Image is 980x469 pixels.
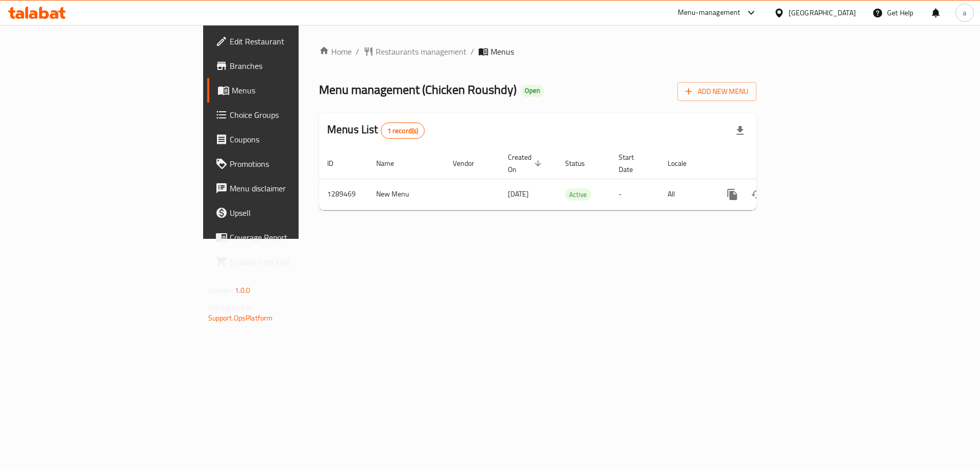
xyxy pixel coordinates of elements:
[363,45,467,58] a: Restaurants management
[232,84,359,96] span: Menus
[230,60,359,72] span: Branches
[745,182,769,207] button: Change Status
[208,284,233,297] span: Version:
[381,122,425,139] div: Total records count
[207,127,367,152] a: Coupons
[208,301,255,314] span: Get support on:
[728,118,752,143] div: Export file
[565,157,598,169] span: Status
[368,179,445,210] td: New Menu
[521,85,544,97] div: Open
[207,29,367,54] a: Edit Restaurant
[521,86,544,95] span: Open
[685,85,748,98] span: Add New Menu
[319,45,756,58] nav: breadcrumb
[230,133,359,145] span: Coupons
[678,7,741,19] div: Menu-management
[376,45,467,58] span: Restaurants management
[230,256,359,268] span: Grocery Checklist
[230,158,359,170] span: Promotions
[319,148,826,210] table: enhanced table
[327,157,347,169] span: ID
[376,157,407,169] span: Name
[677,82,756,101] button: Add New Menu
[471,45,474,58] li: /
[789,7,856,18] div: [GEOGRAPHIC_DATA]
[712,148,826,179] th: Actions
[207,54,367,78] a: Branches
[565,189,591,201] span: Active
[508,187,529,201] span: [DATE]
[230,231,359,243] span: Coverage Report
[327,122,425,139] h2: Menus List
[668,157,700,169] span: Locale
[508,151,545,176] span: Created On
[720,182,745,207] button: more
[207,225,367,250] a: Coverage Report
[230,35,359,47] span: Edit Restaurant
[230,182,359,194] span: Menu disclaimer
[491,45,514,58] span: Menus
[207,78,367,103] a: Menus
[610,179,659,210] td: -
[619,151,647,176] span: Start Date
[963,7,966,18] span: a
[207,103,367,127] a: Choice Groups
[207,201,367,225] a: Upsell
[207,176,367,201] a: Menu disclaimer
[207,152,367,176] a: Promotions
[230,109,359,121] span: Choice Groups
[208,311,273,325] a: Support.OpsPlatform
[565,188,591,201] div: Active
[230,207,359,219] span: Upsell
[207,250,367,274] a: Grocery Checklist
[381,126,425,136] span: 1 record(s)
[235,284,251,297] span: 1.0.0
[453,157,487,169] span: Vendor
[659,179,712,210] td: All
[319,78,517,101] span: Menu management ( Chicken Roushdy )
